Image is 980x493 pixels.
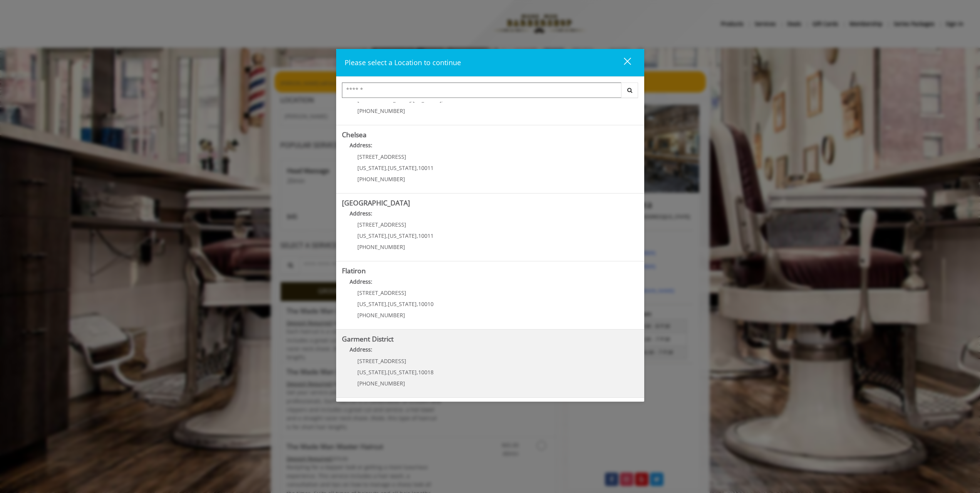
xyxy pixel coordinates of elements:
span: Please select a Location to continue [345,58,461,67]
span: , [386,300,388,308]
b: [GEOGRAPHIC_DATA] [342,198,410,207]
span: [PHONE_NUMBER] [357,311,405,319]
span: 10011 [418,232,434,239]
span: , [386,232,388,239]
b: Address: [350,278,372,285]
span: 10010 [418,300,434,308]
span: [US_STATE] [357,232,386,239]
span: 10018 [418,368,434,376]
span: [STREET_ADDRESS] [357,153,406,160]
span: [PHONE_NUMBER] [357,243,405,251]
span: [US_STATE] [357,368,386,376]
span: [US_STATE] [357,164,386,172]
div: Center Select [342,82,638,102]
b: Garment District [342,334,394,343]
b: Address: [350,141,372,149]
span: [US_STATE] [388,300,417,308]
span: , [417,164,418,172]
span: , [386,164,388,172]
span: , [386,368,388,376]
span: [PHONE_NUMBER] [357,107,405,114]
span: [US_STATE] [357,300,386,308]
button: close dialog [610,55,636,71]
input: Search Center [342,82,622,98]
div: close dialog [615,57,630,69]
b: Address: [350,210,372,217]
span: [US_STATE] [388,368,417,376]
span: [STREET_ADDRESS] [357,289,406,296]
span: , [417,368,418,376]
span: [STREET_ADDRESS] [357,221,406,228]
i: Search button [625,87,634,93]
span: 10011 [418,164,434,172]
b: Flatiron [342,266,366,275]
b: Chelsea [342,130,367,139]
span: , [417,232,418,239]
b: Address: [350,346,372,353]
span: , [417,300,418,308]
span: [STREET_ADDRESS] [357,357,406,365]
span: [US_STATE] [388,164,417,172]
span: [PHONE_NUMBER] [357,175,405,183]
span: [US_STATE] [388,232,417,239]
span: [PHONE_NUMBER] [357,380,405,387]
